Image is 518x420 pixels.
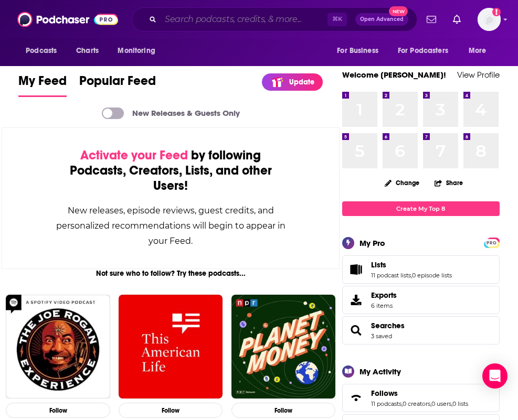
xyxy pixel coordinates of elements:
[118,44,155,58] span: Monitoring
[346,293,367,307] span: Exports
[451,400,452,407] span: ,
[461,41,500,61] button: open menu
[26,44,57,58] span: Podcasts
[398,44,448,58] span: For Podcasters
[371,260,452,270] a: Lists
[80,147,188,163] span: Activate your Feed
[371,389,468,398] a: Follows
[262,73,323,91] a: Update
[485,239,498,247] span: PRO
[18,73,67,95] span: My Feed
[79,73,156,97] a: Popular Feed
[132,7,417,31] div: Search podcasts, credits, & more...
[452,400,468,407] a: 0 lists
[342,70,446,80] a: Welcome [PERSON_NAME]!
[346,262,367,277] a: Lists
[371,389,398,398] span: Follows
[391,41,463,61] button: open menu
[119,295,223,399] img: This American Life
[76,44,99,58] span: Charts
[346,323,367,338] a: Searches
[110,41,168,61] button: open menu
[412,272,452,279] a: 0 episode lists
[389,6,408,16] span: New
[478,8,501,31] img: User Profile
[6,403,110,418] button: Follow
[371,302,397,309] span: 6 items
[231,295,336,399] img: Planet Money
[422,10,440,28] a: Show notifications dropdown
[342,316,500,344] span: Searches
[327,13,347,26] span: ⌘ K
[119,403,223,418] button: Follow
[478,8,501,31] button: Show profile menu
[289,78,314,87] p: Update
[18,73,67,97] a: My Feed
[55,203,287,249] div: New releases, episode reviews, guest credits, and personalized recommendations will begin to appe...
[371,290,397,300] span: Exports
[478,8,501,31] span: Logged in as Isabellaoidem
[79,73,156,95] span: Popular Feed
[371,260,386,270] span: Lists
[342,201,500,216] a: Create My Top 8
[6,295,110,399] img: The Joe Rogan Experience
[360,238,385,248] div: My Pro
[342,286,500,314] a: Exports
[482,363,508,389] div: Open Intercom Messenger
[401,400,403,407] span: ,
[18,41,70,61] button: open menu
[434,173,463,193] button: Share
[2,269,340,278] div: Not sure who to follow? Try these podcasts...
[449,10,465,28] a: Show notifications dropdown
[360,17,404,22] span: Open Advanced
[431,400,451,407] a: 0 users
[371,321,405,330] a: Searches
[457,70,500,80] a: View Profile
[69,41,105,61] a: Charts
[55,148,287,193] div: by following Podcasts, Creators, Lists, and other Users!
[342,384,500,412] span: Follows
[371,272,411,279] a: 11 podcast lists
[360,367,401,376] div: My Activity
[330,41,392,61] button: open menu
[492,8,501,16] svg: Add a profile image
[430,400,431,407] span: ,
[371,332,392,340] a: 3 saved
[346,391,367,405] a: Follows
[355,13,408,26] button: Open AdvancedNew
[337,44,378,58] span: For Business
[102,107,240,119] a: New Releases & Guests Only
[371,400,401,407] a: 11 podcasts
[231,403,336,418] button: Follow
[485,238,498,246] a: PRO
[342,255,500,284] span: Lists
[411,272,412,279] span: ,
[469,44,487,58] span: More
[161,11,327,28] input: Search podcasts, credits, & more...
[378,176,426,189] button: Change
[403,400,430,407] a: 0 creators
[17,9,118,29] img: Podchaser - Follow, Share and Rate Podcasts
